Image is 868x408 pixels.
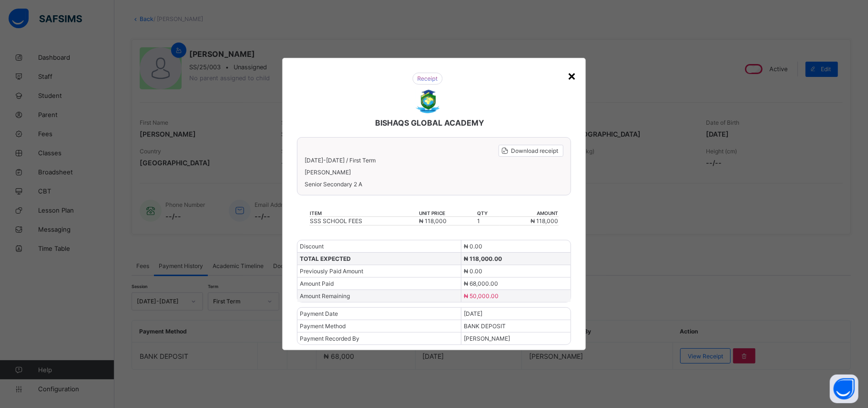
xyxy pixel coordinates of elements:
[300,243,324,250] span: Discount
[305,157,376,164] span: [DATE]-[DATE] / First Term
[309,210,419,217] th: item
[300,310,338,317] span: Payment Date
[305,181,563,188] span: Senior Secondary 2 A
[375,118,484,128] span: BISHAQS GLOBAL ACADEMY
[419,210,477,217] th: unit price
[464,335,510,342] span: [PERSON_NAME]
[464,268,482,275] span: ₦ 0.00
[531,217,558,225] span: ₦ 118,000
[477,210,500,217] th: qty
[300,292,350,300] span: Amount Remaining
[300,255,351,262] span: TOTAL EXPECTED
[300,268,363,275] span: Previously Paid Amount
[300,322,346,330] span: Payment Method
[464,292,499,300] span: ₦ 50,000.00
[305,169,563,176] span: [PERSON_NAME]
[310,217,418,225] div: SSS SCHOOL FEES
[300,335,359,342] span: Payment Recorded By
[412,73,443,85] img: receipt.26f346b57495a98c98ef9b0bc63aa4d8.svg
[477,217,500,225] td: 1
[464,255,502,262] span: ₦ 118,000.00
[300,280,334,287] span: Amount Paid
[830,375,858,403] button: Open asap
[567,67,576,84] div: ×
[464,280,498,287] span: ₦ 68,000.00
[464,310,482,317] span: [DATE]
[464,322,506,330] span: BANK DEPOSIT
[464,243,482,250] span: ₦ 0.00
[419,217,447,225] span: ₦ 118,000
[511,147,558,154] span: Download receipt
[416,89,439,113] img: BISHAQS GLOBAL ACADEMY
[500,210,559,217] th: amount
